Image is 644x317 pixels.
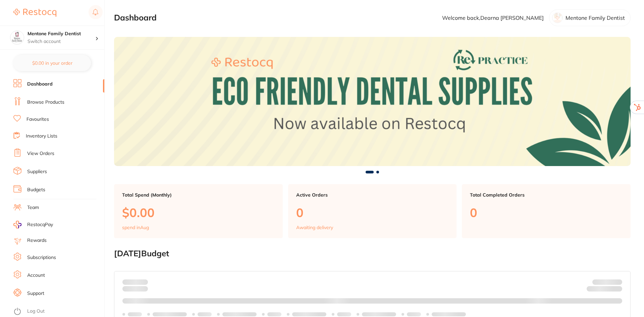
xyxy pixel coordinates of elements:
a: Browse Products [27,99,64,106]
a: Total Completed Orders0 [462,184,631,239]
p: Labels extended [222,312,257,317]
p: 0 [296,206,449,219]
img: RestocqPay [13,221,21,228]
a: View Orders [27,150,54,157]
p: Labels extended [292,312,326,317]
p: Active Orders [296,192,449,198]
a: Support [27,290,44,297]
a: RestocqPay [13,221,53,228]
p: 0 [470,206,623,219]
p: Total Completed Orders [470,192,623,198]
a: Rewards [27,237,47,244]
p: Awaiting delivery [296,225,333,230]
a: Restocq Logo [13,5,56,20]
p: Budget: [592,279,622,285]
img: Dashboard [114,37,631,166]
a: Suppliers [27,168,47,175]
strong: $0.00 [136,279,148,285]
button: $0.00 in your order [13,55,91,71]
h4: Mentone Family Dentist [28,31,95,37]
span: RestocqPay [27,221,53,228]
strong: $0.00 [610,287,622,293]
p: Labels [128,312,142,317]
a: Dashboard [27,81,53,88]
a: Log Out [27,308,45,315]
p: $0.00 [122,206,275,219]
img: Mentone Family Dentist [10,31,24,44]
p: Labels [407,312,421,317]
strong: $NaN [609,279,622,285]
a: Subscriptions [27,254,56,261]
a: Inventory Lists [26,133,57,140]
p: Labels extended [362,312,396,317]
a: Budgets [27,187,45,193]
a: Active Orders0Awaiting delivery [288,184,457,239]
p: month [122,285,148,293]
p: Labels [267,312,281,317]
p: Labels [198,312,212,317]
p: Welcome back, Dearna [PERSON_NAME] [442,15,544,21]
p: Labels extended [432,312,466,317]
p: spend in Aug [122,225,149,230]
p: Mentone Family Dentist [566,15,625,21]
p: Labels [337,312,351,317]
p: Spent: [122,279,148,285]
a: Total Spend (Monthly)$0.00spend inAug [114,184,283,239]
h2: Dashboard [114,13,157,22]
h2: [DATE] Budget [114,249,631,258]
a: Team [27,204,39,211]
a: Favourites [26,116,49,123]
button: Log Out [13,306,102,317]
p: Switch account [28,38,95,45]
a: Account [27,272,45,279]
p: Labels extended [153,312,187,317]
p: Remaining: [587,285,622,293]
p: Total Spend (Monthly) [122,192,275,198]
img: Restocq Logo [13,9,56,17]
